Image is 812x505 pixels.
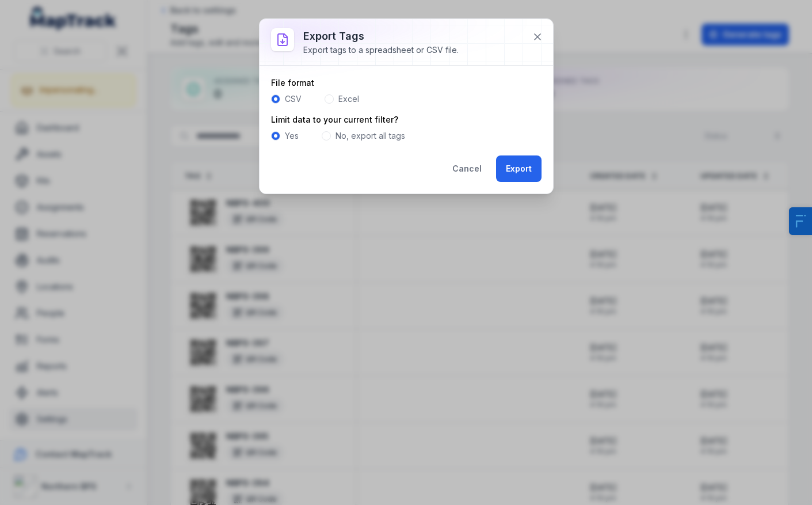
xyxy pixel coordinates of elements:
[271,77,314,89] label: File format
[338,93,359,105] label: Excel
[496,155,542,182] button: Export
[443,155,491,182] button: Cancel
[285,130,299,142] label: Yes
[303,44,459,56] div: Export tags to a spreadsheet or CSV file.
[271,114,398,126] label: Limit data to your current filter?
[336,130,405,142] label: No, export all tags
[303,28,459,44] h3: Export tags
[285,93,302,105] label: CSV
